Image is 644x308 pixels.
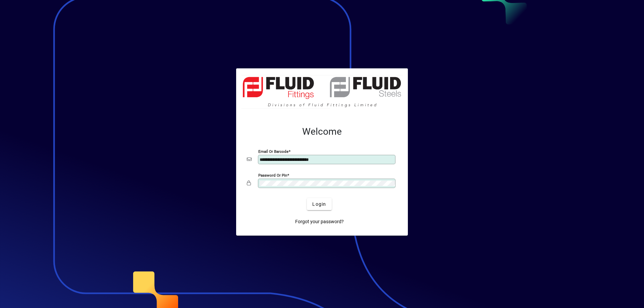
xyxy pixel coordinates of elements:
a: Forgot your password? [292,215,346,228]
span: Login [312,201,326,208]
span: Forgot your password? [295,218,344,225]
mat-label: Email or Barcode [258,149,288,154]
mat-label: Password or Pin [258,173,287,178]
h2: Welcome [247,126,397,137]
button: Login [307,198,331,210]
